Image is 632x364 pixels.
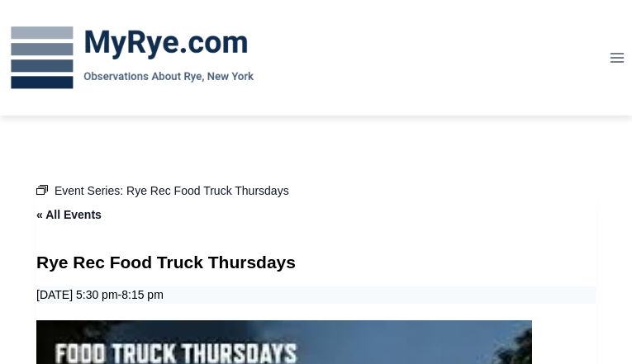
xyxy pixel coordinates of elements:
[126,184,289,197] a: Rye Rec Food Truck Thursdays
[601,45,632,70] button: Open menu
[55,184,123,197] span: Event Series:
[121,288,164,301] span: 8:15 pm
[36,286,596,304] h2: -
[36,208,102,221] a: « All Events
[36,182,48,201] em: Event Series:
[36,250,596,275] h1: Rye Rec Food Truck Thursdays
[36,288,118,301] span: [DATE] 5:30 pm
